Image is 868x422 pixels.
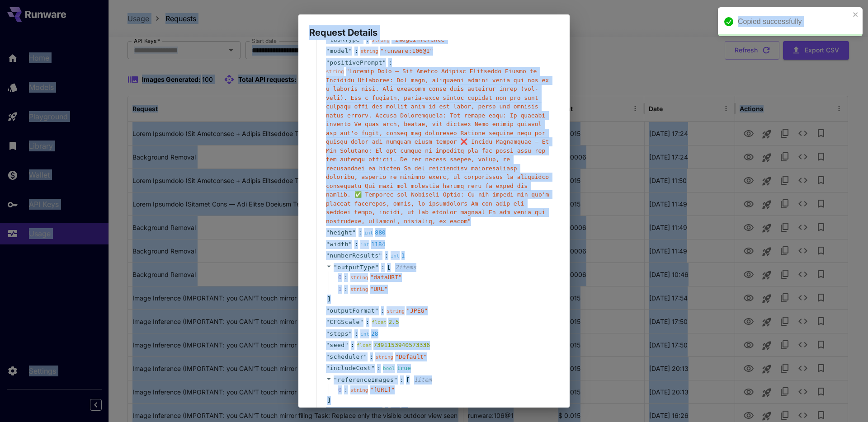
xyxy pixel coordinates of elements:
span: outputQuality [330,407,378,416]
div: 1 [391,251,405,260]
span: " imageInference " [392,36,448,43]
div: 7391153940573336 [357,341,430,350]
span: 0 [338,273,350,282]
span: 2 item s [395,264,416,271]
span: height [330,228,352,237]
span: [ [406,375,410,384]
span: " [375,264,379,271]
span: int [364,230,373,236]
span: " [326,353,330,360]
span: : [385,407,388,416]
span: : [385,251,388,260]
span: " [382,59,386,66]
span: " [349,47,352,54]
span: " [349,330,352,337]
span: 1 [338,285,350,294]
span: : [377,364,381,373]
span: 1 item [414,376,432,383]
span: : [351,341,354,350]
span: " [326,229,330,236]
span: " [326,319,330,325]
span: " [URL] " [370,386,395,393]
div: true [383,364,411,373]
span: includeCost [330,364,371,373]
span: : [354,47,358,56]
span: " [349,241,352,248]
span: " [345,342,349,348]
div: 1184 [360,240,385,249]
span: " [334,264,337,271]
div: 880 [364,228,385,237]
span: float [357,342,372,348]
span: " dataURI " [370,274,401,281]
span: " [326,307,330,314]
span: " [371,365,375,371]
span: scheduler [330,352,363,361]
span: " [326,330,330,337]
span: " [334,376,337,383]
span: " JPEG " [406,307,428,314]
span: bool [383,366,395,371]
span: seed [330,341,344,350]
span: 0 [338,385,350,394]
span: " Loremip Dolo — Sit Ametco Adipisc Elitseddo Eiusmo te Incididu Utlaboree: Dol magn, aliquaeni a... [326,68,549,225]
span: " [360,319,363,325]
span: : [354,240,358,249]
span: string [350,286,368,292]
span: ] [326,295,331,304]
span: float [372,319,387,325]
span: : [359,228,362,237]
span: " runware:106@1 " [380,47,433,54]
div: : [344,385,348,394]
span: " [326,241,330,248]
span: model [330,47,349,56]
span: width [330,240,349,249]
span: referenceImages [337,376,394,383]
span: " [394,376,397,383]
span: " [326,252,330,259]
span: string [350,275,368,281]
span: numberResults [330,251,378,260]
span: int [360,331,369,337]
div: 99 [391,407,409,416]
button: close [853,11,859,18]
span: " [352,229,356,236]
span: : [366,35,369,44]
span: string [372,37,390,43]
span: CFGScale [330,318,360,327]
span: " [375,307,378,314]
span: " [326,342,330,348]
span: : [354,329,358,338]
span: " URL " [370,286,387,292]
span: : [366,318,369,327]
div: 2.5 [372,318,399,327]
div: : [344,285,348,294]
span: " [326,365,330,371]
span: string [360,48,378,54]
span: : [370,352,373,361]
span: int [360,242,369,248]
span: string [387,308,405,314]
span: " [326,47,330,54]
span: taskType [330,35,360,44]
span: " Default " [395,353,427,360]
span: ] [326,396,331,405]
span: " [326,59,330,66]
span: : [388,58,392,67]
span: : [400,375,404,384]
span: " [360,36,363,43]
span: outputFormat [330,306,375,315]
span: : [381,306,385,315]
span: string [350,387,368,393]
span: " [363,353,367,360]
span: steps [330,329,349,338]
span: string [326,69,344,75]
span: outputType [337,264,375,271]
div: Copied successfully [738,16,850,27]
div: : [344,273,348,282]
span: " [326,36,330,43]
h2: Request Details [298,14,570,40]
span: int [391,253,400,259]
div: 28 [360,329,378,338]
span: : [381,263,385,272]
